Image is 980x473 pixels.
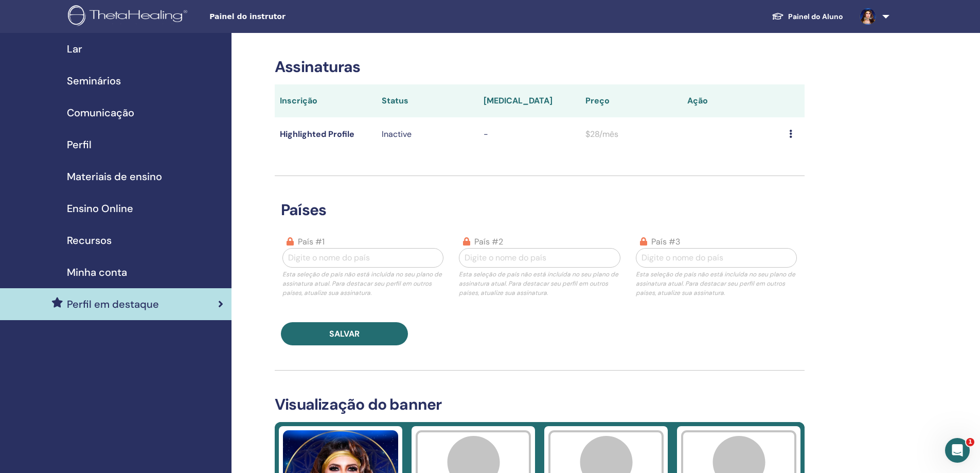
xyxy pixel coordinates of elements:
img: graduation-cap-white.svg [772,12,784,21]
h3: Assinaturas [275,58,805,76]
iframe: Intercom live chat [945,438,970,463]
th: Status [377,84,478,117]
span: 1 [966,438,974,446]
span: Perfil [67,137,92,152]
span: Painel do instrutor [209,11,364,22]
th: Preço [580,84,682,117]
span: Comunicação [67,105,134,120]
label: país #1 [298,236,325,248]
th: [MEDICAL_DATA] [478,84,580,117]
th: Inscrição [275,84,377,117]
span: Perfil em destaque [67,296,159,312]
p: Esta seleção de país não está incluída no seu plano de assinatura atual. Para destacar seu perfil... [459,270,620,297]
span: $28/mês [585,129,618,139]
span: Recursos [67,233,112,248]
p: Esta seleção de país não está incluída no seu plano de assinatura atual. Para destacar seu perfil... [282,270,443,297]
p: Esta seleção de país não está incluída no seu plano de assinatura atual. Para destacar seu perfil... [636,270,797,297]
a: Painel do Aluno [763,7,851,26]
button: Salvar [281,322,408,345]
label: país #3 [651,236,680,248]
h3: Visualização do banner [275,395,805,414]
span: - [484,129,488,139]
span: Lar [67,41,82,57]
span: Seminários [67,73,121,89]
th: Ação [682,84,784,117]
label: país #2 [474,236,503,248]
span: Minha conta [67,265,127,280]
img: logo.png [68,5,191,28]
h3: países [275,201,805,219]
td: Highlighted Profile [275,117,377,151]
p: Inactive [382,128,473,141]
span: Ensino Online [67,201,133,216]
img: default.jpg [860,8,876,25]
span: Salvar [329,328,360,339]
span: Materiais de ensino [67,169,162,184]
